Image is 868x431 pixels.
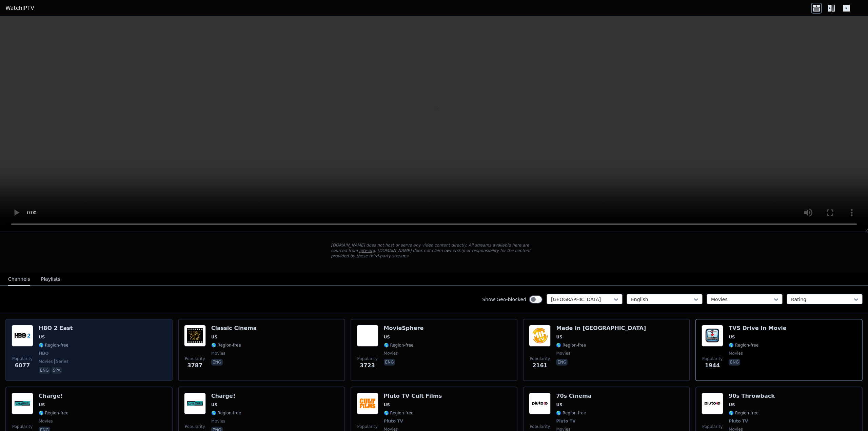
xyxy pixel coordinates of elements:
[357,424,378,429] span: Popularity
[729,393,775,399] h6: 90s Throwback
[384,418,403,424] span: Pluto TV
[702,325,723,347] img: TVS Drive In Movie
[702,393,723,414] img: 90s Throwback
[384,325,424,332] h6: MovieSphere
[529,393,551,414] img: 70s Cinema
[702,424,723,429] span: Popularity
[702,356,723,361] span: Popularity
[52,367,62,374] p: spa
[556,342,586,348] span: 🌎 Region-free
[530,356,550,361] span: Popularity
[39,334,45,340] span: US
[12,424,33,429] span: Popularity
[556,418,575,424] span: Pluto TV
[729,418,748,424] span: Pluto TV
[556,359,568,366] p: eng
[184,325,206,347] img: Classic Cinema
[729,351,743,356] span: movies
[12,325,33,347] img: HBO 2 East
[39,410,68,416] span: 🌎 Region-free
[729,359,740,366] p: eng
[384,393,442,399] h6: Pluto TV Cult Films
[357,393,378,414] img: Pluto TV Cult Films
[211,393,241,399] h6: Charge!
[8,273,30,286] button: Channels
[185,356,205,361] span: Popularity
[384,402,390,408] span: US
[39,359,53,364] span: movies
[705,361,720,370] span: 1944
[331,242,537,259] p: [DOMAIN_NAME] does not host or serve any video content directly. All streams available here are s...
[39,325,73,332] h6: HBO 2 East
[729,410,758,416] span: 🌎 Region-free
[357,325,378,347] img: MovieSphere
[357,356,378,361] span: Popularity
[39,393,68,399] h6: Charge!
[384,351,398,356] span: movies
[211,325,257,332] h6: Classic Cinema
[12,393,33,414] img: Charge!
[384,334,390,340] span: US
[54,359,68,364] span: series
[729,334,735,340] span: US
[556,410,586,416] span: 🌎 Region-free
[556,334,562,340] span: US
[556,402,562,408] span: US
[211,402,217,408] span: US
[211,418,225,424] span: movies
[556,351,570,356] span: movies
[359,248,375,253] a: iptv-org
[211,334,217,340] span: US
[529,325,551,347] img: Made In Hollywood
[729,325,787,332] h6: TVS Drive In Movie
[5,4,34,12] a: WatchIPTV
[39,418,53,424] span: movies
[211,359,223,366] p: eng
[39,351,48,356] span: HBO
[384,410,414,416] span: 🌎 Region-free
[12,356,33,361] span: Popularity
[15,361,30,370] span: 6077
[39,367,50,374] p: eng
[188,361,203,370] span: 3787
[39,402,45,408] span: US
[184,393,206,414] img: Charge!
[211,351,225,356] span: movies
[729,402,735,408] span: US
[532,361,548,370] span: 2161
[41,273,60,286] button: Playlists
[39,342,68,348] span: 🌎 Region-free
[185,424,205,429] span: Popularity
[211,342,241,348] span: 🌎 Region-free
[211,410,241,416] span: 🌎 Region-free
[384,359,395,366] p: eng
[729,342,758,348] span: 🌎 Region-free
[384,342,414,348] span: 🌎 Region-free
[360,361,375,370] span: 3723
[556,393,591,399] h6: 70s Cinema
[482,296,526,303] label: Show Geo-blocked
[556,325,646,332] h6: Made In [GEOGRAPHIC_DATA]
[530,424,550,429] span: Popularity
